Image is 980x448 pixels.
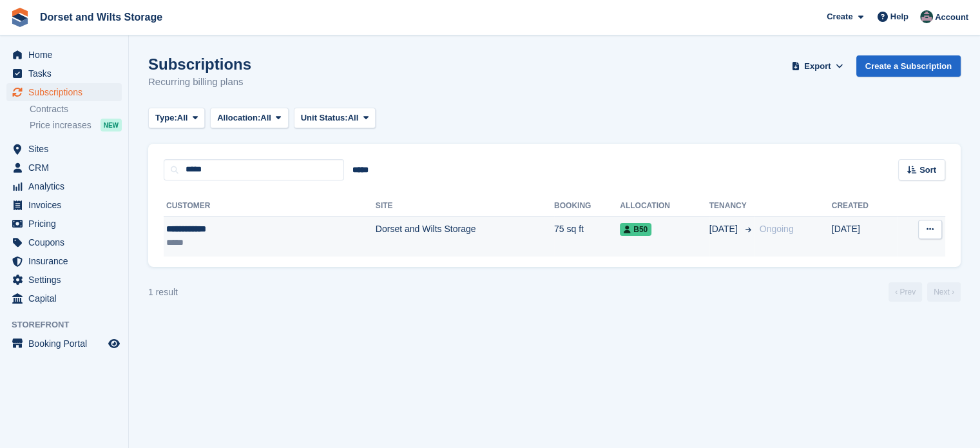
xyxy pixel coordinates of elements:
[6,233,122,251] a: menu
[6,64,122,83] a: menu
[155,112,177,124] span: Type:
[789,55,846,77] button: Export
[28,196,106,214] span: Invoices
[620,223,651,236] span: B50
[210,108,289,129] button: Allocation: All
[28,215,106,233] span: Pricing
[28,289,106,307] span: Capital
[301,112,348,124] span: Unit Status:
[760,224,794,234] span: Ongoing
[6,140,122,158] a: menu
[28,271,106,289] span: Settings
[28,83,106,101] span: Subscriptions
[920,10,933,23] img: Steph Chick
[28,177,106,195] span: Analytics
[890,10,908,23] span: Help
[28,46,106,64] span: Home
[6,289,122,307] a: menu
[217,112,260,124] span: Allocation:
[28,64,106,83] span: Tasks
[856,55,961,77] a: Create a Subscription
[376,196,554,217] th: Site
[177,112,188,124] span: All
[6,177,122,195] a: menu
[260,112,271,124] span: All
[554,196,620,217] th: Booking
[10,8,30,27] img: stora-icon-8386f47178a22dfd0bd8f6a31ec36ba5ce8667c1dd55bd0f319d3a0aa187defe.svg
[927,282,961,302] a: Next
[6,196,122,214] a: menu
[28,159,106,177] span: CRM
[6,46,122,64] a: menu
[28,140,106,158] span: Sites
[6,215,122,233] a: menu
[148,108,205,129] button: Type: All
[6,271,122,289] a: menu
[889,282,922,302] a: Previous
[6,159,122,177] a: menu
[148,55,251,73] h1: Subscriptions
[554,216,620,257] td: 75 sq ft
[30,118,122,132] a: Price increases NEW
[6,335,122,353] a: menu
[164,196,376,217] th: Customer
[6,252,122,270] a: menu
[30,119,91,131] span: Price increases
[832,216,898,257] td: [DATE]
[376,216,554,257] td: Dorset and Wilts Storage
[30,103,122,115] a: Contracts
[12,318,128,331] span: Storefront
[28,233,106,251] span: Coupons
[28,335,106,353] span: Booking Portal
[106,336,122,351] a: Preview store
[709,196,754,217] th: Tenancy
[620,196,709,217] th: Allocation
[101,119,122,131] div: NEW
[804,60,831,73] span: Export
[886,282,963,302] nav: Page
[28,252,106,270] span: Insurance
[827,10,852,23] span: Create
[709,222,740,236] span: [DATE]
[35,6,168,28] a: Dorset and Wilts Storage
[6,83,122,101] a: menu
[348,112,359,124] span: All
[148,75,251,90] p: Recurring billing plans
[935,11,968,24] span: Account
[832,196,898,217] th: Created
[919,164,936,177] span: Sort
[294,108,376,129] button: Unit Status: All
[148,286,178,299] div: 1 result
